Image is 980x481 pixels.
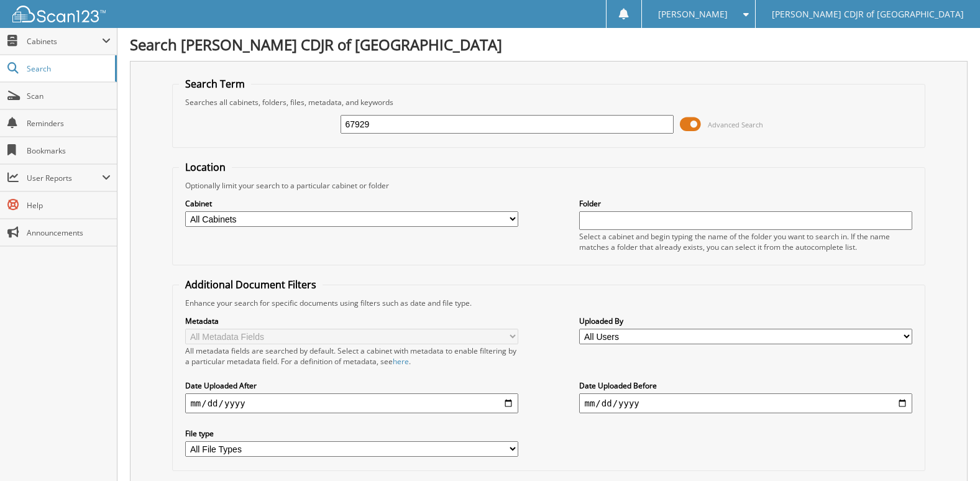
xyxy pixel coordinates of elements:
div: Select a cabinet and begin typing the name of the folder you want to search in. If the name match... [579,231,912,252]
label: Date Uploaded Before [579,380,912,391]
label: Uploaded By [579,316,912,326]
span: Announcements [27,227,111,238]
legend: Search Term [179,77,251,91]
span: [PERSON_NAME] [658,11,728,18]
legend: Additional Document Filters [179,278,323,291]
legend: Location [179,160,232,174]
h1: Search [PERSON_NAME] CDJR of [GEOGRAPHIC_DATA] [130,34,968,55]
a: here [393,356,409,367]
span: [PERSON_NAME] CDJR of [GEOGRAPHIC_DATA] [772,11,964,18]
img: scan123-logo-white.svg [12,6,106,22]
span: Bookmarks [27,145,111,156]
label: Metadata [185,316,518,326]
input: start [185,393,518,413]
div: Searches all cabinets, folders, files, metadata, and keywords [179,97,918,108]
div: Enhance your search for specific documents using filters such as date and file type. [179,298,918,308]
span: Cabinets [27,36,102,47]
label: Cabinet [185,198,518,209]
span: Advanced Search [708,120,763,129]
input: end [579,393,912,413]
label: Folder [579,198,912,209]
label: File type [185,428,518,439]
span: Help [27,200,111,211]
span: Search [27,63,109,74]
div: Optionally limit your search to a particular cabinet or folder [179,180,918,191]
div: All metadata fields are searched by default. Select a cabinet with metadata to enable filtering b... [185,346,518,367]
span: Scan [27,91,111,101]
span: Reminders [27,118,111,129]
iframe: Chat Widget [918,421,980,481]
span: User Reports [27,173,102,183]
label: Date Uploaded After [185,380,518,391]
